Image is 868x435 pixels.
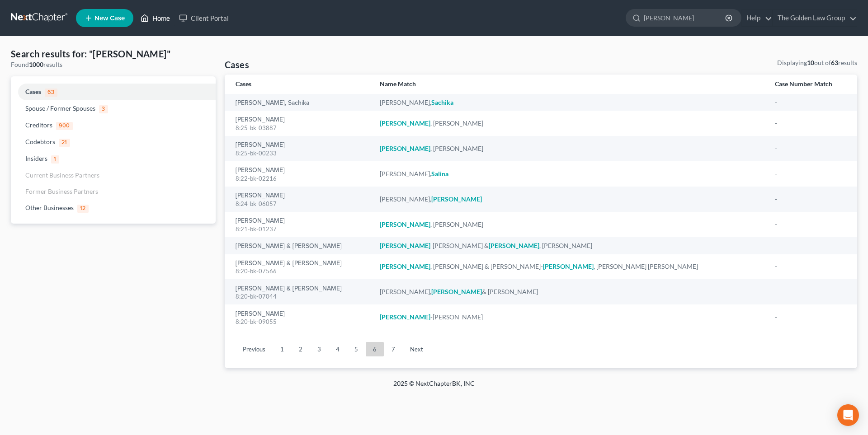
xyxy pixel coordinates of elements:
[236,342,273,356] a: Previous
[236,318,365,326] div: 8:20-bk-09055
[236,243,342,249] a: [PERSON_NAME] & [PERSON_NAME]
[807,59,814,66] strong: 10
[380,313,430,321] em: [PERSON_NAME]
[775,169,846,178] div: -
[236,117,285,123] a: [PERSON_NAME]
[25,138,55,145] span: Codebtors
[236,100,309,106] a: [PERSON_NAME], Sachika
[347,342,365,356] a: 5
[775,98,846,107] div: -
[742,10,772,26] a: Help
[273,342,291,356] a: 1
[45,89,57,97] span: 63
[380,195,760,204] div: [PERSON_NAME],
[11,47,216,60] h4: Search results for: "[PERSON_NAME]"
[380,145,430,152] em: [PERSON_NAME]
[431,98,453,106] em: Sachika
[25,187,98,195] span: Former Business Partners
[236,260,342,267] a: [PERSON_NAME] & [PERSON_NAME]
[11,60,216,69] div: Found results
[380,287,760,296] div: [PERSON_NAME], & [PERSON_NAME]
[775,313,846,322] div: -
[236,292,365,301] div: 8:20-bk-07044
[777,58,857,67] div: Displaying out of results
[380,119,430,127] em: [PERSON_NAME]
[11,134,216,150] a: Codebtors21
[25,104,95,112] span: Spouse / Former Spouses
[380,169,760,178] div: [PERSON_NAME],
[11,100,216,117] a: Spouse / Former Spouses3
[236,149,365,158] div: 8:25-bk-00233
[25,171,99,179] span: Current Business Partners
[59,139,70,147] span: 21
[11,84,216,100] a: Cases63
[310,342,328,356] a: 3
[543,262,594,270] em: [PERSON_NAME]
[56,122,73,130] span: 900
[29,61,43,68] strong: 1000
[644,9,726,26] input: Search by name...
[236,200,365,208] div: 8:24-bk-06057
[775,241,846,250] div: -
[175,10,233,26] a: Client Portal
[380,313,760,322] div: -[PERSON_NAME]
[51,155,59,164] span: 1
[380,144,760,153] div: , [PERSON_NAME]
[236,225,365,234] div: 8:21-bk-01237
[136,10,175,26] a: Home
[489,242,539,249] em: [PERSON_NAME]
[99,105,108,113] span: 3
[773,10,857,26] a: The Golden Law Group
[25,154,47,162] span: Insiders
[775,220,846,229] div: -
[380,119,760,128] div: , [PERSON_NAME]
[837,404,859,426] div: Open Intercom Messenger
[236,311,285,317] a: [PERSON_NAME]
[11,150,216,167] a: Insiders1
[380,262,760,271] div: , [PERSON_NAME] & [PERSON_NAME]- , [PERSON_NAME] [PERSON_NAME]
[94,15,125,22] span: New Case
[380,242,430,249] em: [PERSON_NAME]
[431,195,482,203] em: [PERSON_NAME]
[11,200,216,216] a: Other Businesses12
[775,287,846,296] div: -
[775,119,846,128] div: -
[380,98,760,107] div: [PERSON_NAME],
[775,144,846,153] div: -
[25,88,41,95] span: Cases
[225,58,249,71] h4: Cases
[373,75,768,94] th: Name Match
[768,75,857,94] th: Case Number Match
[380,262,430,270] em: [PERSON_NAME]
[236,218,285,224] a: [PERSON_NAME]
[329,342,347,356] a: 4
[236,124,365,132] div: 8:25-bk-03887
[431,170,448,178] em: Salina
[775,262,846,271] div: -
[236,167,285,173] a: [PERSON_NAME]
[431,288,482,295] em: [PERSON_NAME]
[380,241,760,250] div: -[PERSON_NAME] & , [PERSON_NAME]
[77,205,89,213] span: 12
[366,342,384,356] a: 6
[236,142,285,148] a: [PERSON_NAME]
[831,59,838,66] strong: 63
[11,183,216,200] a: Former Business Partners
[403,342,430,356] a: Next
[380,220,760,229] div: , [PERSON_NAME]
[236,285,342,292] a: [PERSON_NAME] & [PERSON_NAME]
[11,117,216,134] a: Creditors900
[236,174,365,183] div: 8:22-bk-02216
[225,75,373,94] th: Cases
[292,342,310,356] a: 2
[176,379,692,395] div: 2025 © NextChapterBK, INC
[236,192,285,199] a: [PERSON_NAME]
[380,220,430,228] em: [PERSON_NAME]
[25,121,52,129] span: Creditors
[11,167,216,183] a: Current Business Partners
[775,195,846,204] div: -
[384,342,402,356] a: 7
[236,267,365,276] div: 8:20-bk-07566
[25,204,74,211] span: Other Businesses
